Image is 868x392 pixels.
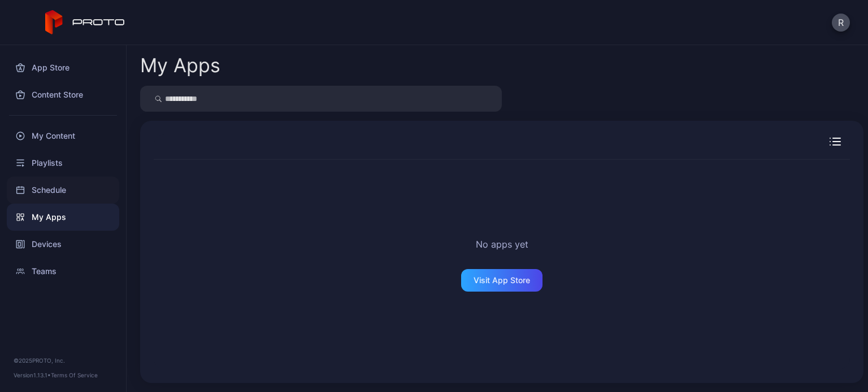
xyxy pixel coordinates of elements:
[7,149,119,177] a: Playlists
[14,356,112,365] div: © 2025 PROTO, Inc.
[7,204,119,231] a: My Apps
[7,177,119,204] a: Schedule
[14,372,51,378] span: Version 1.13.1 •
[7,54,119,81] a: App Store
[832,14,850,32] button: R
[51,372,98,378] a: Terms Of Service
[7,81,119,108] a: Content Store
[461,269,542,292] button: Visit App Store
[474,276,530,285] div: Visit App Store
[140,56,220,75] div: My Apps
[7,122,119,149] a: My Content
[7,231,119,258] a: Devices
[476,237,528,251] h2: No apps yet
[7,258,119,285] a: Teams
